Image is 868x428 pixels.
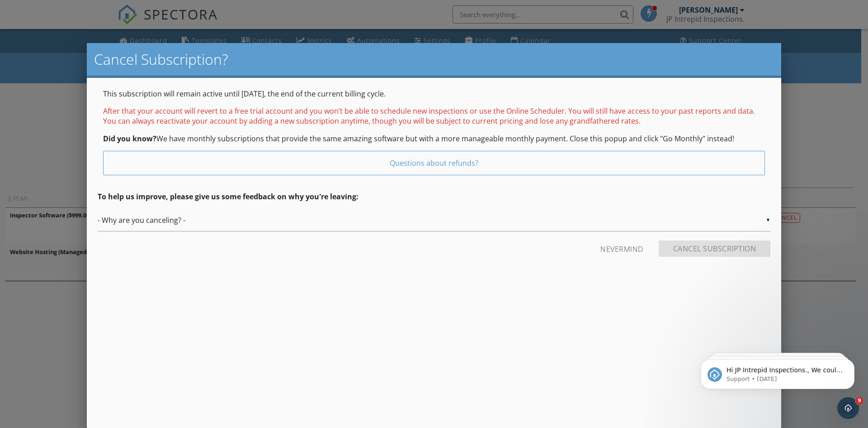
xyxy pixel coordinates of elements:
p: We have monthly subscriptions that provide the same amazing software but with a more manageable m... [103,134,765,144]
a: Questions about refunds? [103,151,765,175]
iframe: Intercom notifications message [687,340,868,404]
p: Message from Support, sent 8w ago [39,35,156,43]
span: Questions about refunds? [390,158,478,168]
span: Did you know? [103,134,156,144]
span: Hi JP Intrepid Inspections., We could not back up your inspections to Google Drive because there ... [39,26,156,87]
p: This subscription will remain active until [DATE], the end of the current billing cycle. [103,89,765,99]
span: 9 [856,397,863,404]
input: Cancel Subscription [659,240,771,257]
p: To help us improve, please give us some feedback on why you're leaving: [98,192,770,202]
iframe: Intercom live chat [837,397,859,419]
div: Nevermind [600,240,643,257]
p: After that your account will revert to a free trial account and you won’t be able to schedule new... [103,106,765,126]
h2: Cancel Subscription? [94,50,774,68]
